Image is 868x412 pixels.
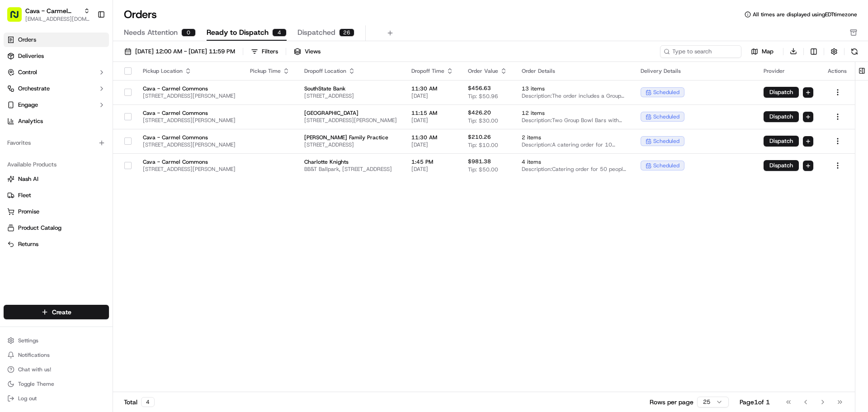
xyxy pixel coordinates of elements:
[90,224,109,231] span: Pylon
[468,85,491,92] span: $456.63
[9,86,25,103] img: 1736555255976-a54dd68f-1ca7-489b-9aae-adbdc363a1c4
[4,305,109,319] button: Create
[75,165,78,172] span: •
[7,191,105,199] a: Fleet
[411,158,453,166] span: 1:45 PM
[18,85,50,93] span: Orchestrate
[80,165,99,172] span: [DATE]
[41,95,124,103] div: We're available if you need us!
[7,240,105,248] a: Returns
[4,114,109,128] a: Analytics
[25,6,80,15] button: Cava - Carmel Commons
[18,351,50,359] span: Notifications
[304,158,397,166] span: Charlotte Knights
[304,117,397,124] span: [STREET_ADDRESS][PERSON_NAME]
[468,133,491,141] span: $210.26
[9,36,165,51] p: Welcome 👋
[641,67,749,75] div: Delivery Details
[135,47,235,56] span: [DATE] 12:00 AM - [DATE] 11:59 PM
[764,136,799,147] button: Dispatch
[4,221,109,235] button: Product Catalog
[762,47,774,56] span: Map
[18,208,39,216] span: Promise
[18,117,43,125] span: Analytics
[468,93,498,100] span: Tip: $50.96
[143,92,236,99] span: [STREET_ADDRESS][PERSON_NAME]
[411,85,453,92] span: 11:30 AM
[522,134,626,141] span: 2 items
[745,46,779,57] button: Map
[18,224,61,232] span: Product Catalog
[250,67,290,75] div: Pickup Time
[653,137,679,145] span: scheduled
[411,141,453,148] span: [DATE]
[18,337,38,344] span: Settings
[653,89,679,96] span: scheduled
[468,158,491,165] span: $981.38
[290,45,325,58] button: Views
[468,109,491,116] span: $426.20
[78,140,81,147] span: •
[154,89,165,100] button: Start new chat
[143,166,236,173] span: [STREET_ADDRESS][PERSON_NAME]
[124,27,178,38] span: Needs Attention
[4,136,109,150] div: Favorites
[18,68,37,76] span: Control
[85,202,145,211] span: API Documentation
[143,117,236,124] span: [STREET_ADDRESS][PERSON_NAME]
[18,191,31,199] span: Fleet
[753,11,857,18] span: All times are displayed using EDT timezone
[5,199,73,215] a: 📗Knowledge Base
[522,67,626,75] div: Order Details
[4,188,109,203] button: Fleet
[468,142,498,149] span: Tip: $10.00
[4,4,94,25] button: Cava - Carmel Commons[EMAIL_ADDRESS][DOMAIN_NAME]
[25,15,90,23] span: [EMAIL_ADDRESS][DOMAIN_NAME]
[9,203,16,210] div: 📗
[411,109,453,117] span: 11:15 AM
[828,67,848,75] div: Actions
[76,203,84,210] div: 💻
[4,157,109,172] div: Available Products
[141,397,155,407] div: 4
[9,118,61,125] div: Past conversations
[411,117,453,124] span: [DATE]
[4,33,109,47] a: Orders
[650,398,693,407] p: Rows per page
[468,117,498,124] span: Tip: $30.00
[4,81,109,96] button: Orchestrate
[4,349,109,361] button: Notifications
[124,397,155,407] div: Total
[764,67,813,75] div: Provider
[18,101,38,109] span: Engage
[411,92,453,99] span: [DATE]
[272,28,287,37] div: 4
[4,378,109,390] button: Toggle Theme
[9,9,27,27] img: Nash
[143,134,236,141] span: Cava - Carmel Commons
[19,86,35,103] img: 1738778727109-b901c2ba-d612-49f7-a14d-d897ce62d23f
[4,65,109,80] button: Control
[304,141,397,148] span: [STREET_ADDRESS]
[247,45,282,58] button: Filters
[304,166,397,173] span: BB&T Ballpark, [STREET_ADDRESS]
[305,47,321,56] span: Views
[848,45,861,58] button: Refresh
[522,166,626,173] span: Description: Catering order for 50 people including Group Bowl Bars with Grilled Chicken, Harissa...
[764,87,799,98] button: Dispatch
[18,395,37,402] span: Log out
[522,109,626,117] span: 12 items
[52,308,71,317] span: Create
[764,160,799,171] button: Dispatch
[339,28,354,37] div: 26
[4,392,109,405] button: Log out
[304,92,397,99] span: [STREET_ADDRESS]
[18,52,44,60] span: Deliveries
[740,398,770,407] div: Page 1 of 1
[304,134,397,141] span: [PERSON_NAME] Family Practice
[4,172,109,186] button: Nash AI
[297,27,335,38] span: Dispatched
[83,140,102,147] span: [DATE]
[7,208,105,216] a: Promise
[4,237,109,251] button: Returns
